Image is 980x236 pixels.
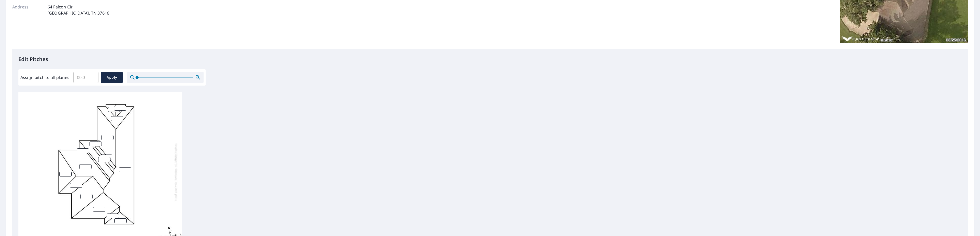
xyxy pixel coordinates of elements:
[20,74,69,80] label: Assign pitch to all planes
[18,55,962,63] p: Edit Pitches
[101,72,123,83] button: Apply
[105,74,119,81] span: Apply
[73,70,98,85] input: 00.0
[12,4,43,16] p: Address
[48,4,109,16] p: 64 Falcon Cir [GEOGRAPHIC_DATA], TN 37616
